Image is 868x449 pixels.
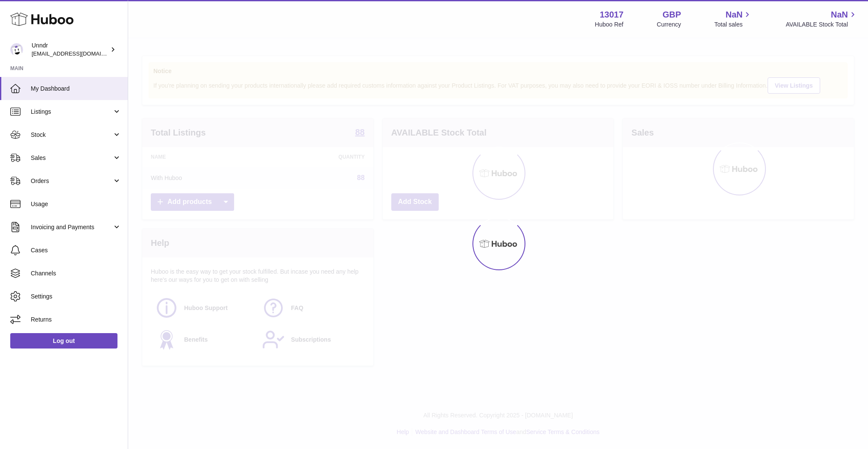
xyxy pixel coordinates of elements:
span: Orders [31,177,112,185]
strong: GBP [663,9,681,21]
div: Unndr [32,41,108,58]
span: Listings [31,108,112,116]
span: Stock [31,131,112,139]
a: Log out [10,333,117,349]
span: Sales [31,154,112,162]
span: Usage [31,200,121,208]
div: Currency [657,21,681,29]
span: NaN [831,9,848,21]
a: NaN Total sales [714,9,752,29]
span: Invoicing and Payments [31,223,112,231]
span: NaN [725,9,742,21]
strong: 13017 [600,9,624,21]
img: sofiapanwar@gmail.com [10,43,23,56]
span: Cases [31,246,121,254]
span: Channels [31,269,121,278]
span: Total sales [714,21,752,29]
a: NaN AVAILABLE Stock Total [786,9,858,29]
div: Huboo Ref [595,21,624,29]
span: AVAILABLE Stock Total [786,21,858,29]
span: Settings [31,292,121,301]
span: Returns [31,316,121,324]
span: [EMAIL_ADDRESS][DOMAIN_NAME] [32,50,126,57]
span: My Dashboard [31,85,121,93]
